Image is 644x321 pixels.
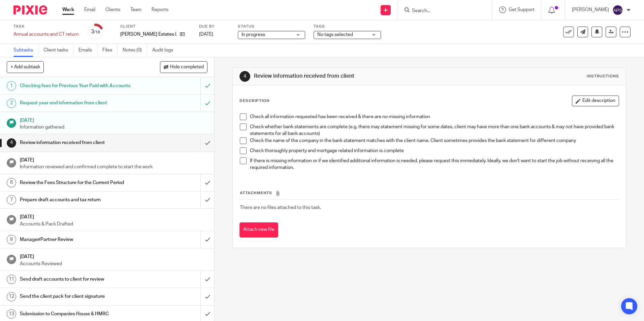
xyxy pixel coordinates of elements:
[509,7,535,12] span: Get Support
[84,6,95,13] a: Email
[94,30,100,34] small: /18
[13,44,38,57] a: Subtasks
[20,221,208,227] p: Accounts & Pack Drafted
[241,32,265,37] span: In progress
[7,309,16,319] div: 13
[152,44,178,57] a: Audit logs
[239,71,250,82] div: 4
[7,138,16,148] div: 4
[411,8,472,14] input: Search
[123,44,147,57] a: Notes (0)
[20,195,136,205] h1: Prepare draft accounts and tax return
[587,74,619,79] div: Instructions
[7,178,16,187] div: 6
[62,6,74,13] a: Work
[91,28,100,36] div: 3
[7,275,16,284] div: 11
[254,73,444,80] h1: Review information received from client
[13,24,79,29] label: Task
[20,309,136,319] h1: Submission to Companies House & HMRC
[152,6,168,13] a: Reports
[20,81,136,91] h1: Checking fees for Previous Year Paid with Accounts
[240,205,321,210] span: There are no files attached to this task.
[7,292,16,301] div: 12
[7,99,16,108] div: 2
[314,24,381,29] label: Tags
[20,164,208,170] p: Information reviewed and confirmed complete to start the work
[20,212,208,220] h1: [DATE]
[13,31,79,38] div: Annual accounts and CT return
[199,24,229,29] label: Due by
[130,6,141,13] a: Team
[7,61,44,73] button: + Add subtask
[120,31,176,38] p: [PERSON_NAME] Estates Ltd
[78,44,97,57] a: Emails
[20,274,136,284] h1: Send draft accounts to client for review
[20,115,208,124] h1: [DATE]
[20,252,208,260] h1: [DATE]
[20,138,136,148] h1: Review information received from client
[170,65,204,70] span: Hide completed
[20,178,136,188] h1: Review the Fees Structure for the Current Period
[250,157,618,171] p: If there is missing information or if we identified additional information is needed, please requ...
[7,195,16,205] div: 7
[20,124,208,131] p: Information gathered
[238,24,305,29] label: Status
[20,291,136,301] h1: Send the client pack for client signature
[7,81,16,91] div: 1
[240,191,272,195] span: Attachments
[20,155,208,164] h1: [DATE]
[13,5,47,14] img: Pixie
[199,32,213,37] span: [DATE]
[572,6,609,13] p: [PERSON_NAME]
[20,235,136,245] h1: Manager/Partner Review
[102,44,118,57] a: Files
[20,260,208,267] p: Accounts Reviewed
[250,147,618,154] p: Check thoroughly property and mortgage related information is complete
[572,96,619,106] button: Edit description
[105,6,120,13] a: Clients
[317,32,353,37] span: No tags selected
[43,44,73,57] a: Client tasks
[239,98,269,104] p: Description
[250,123,618,137] p: Check whether bank statements are complete (e.g. there may statement missing for some dates, clie...
[120,24,191,29] label: Client
[250,137,618,144] p: Check the name of the company in the bank statement matches with the client name. Client sometime...
[250,113,618,120] p: Check all information requested has been received & there are no missing information
[20,98,136,108] h1: Request year end information from client
[612,5,623,15] img: svg%3E
[160,61,207,73] button: Hide completed
[239,222,278,238] button: Attach new file
[7,235,16,244] div: 9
